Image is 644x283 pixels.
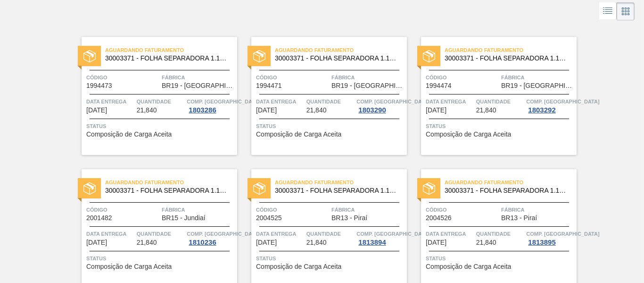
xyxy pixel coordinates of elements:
span: Comp. Carga [187,229,260,239]
span: Composição de Carga Aceita [426,131,511,138]
img: status [423,50,435,62]
span: Quantidade [306,229,355,239]
div: 1813895 [526,239,557,246]
span: 2004525 [256,214,282,222]
div: 1803292 [526,106,557,114]
img: status [423,182,435,195]
span: 21,840 [306,107,327,114]
span: 30003371 - FOLHA SEPARADORA 1.175 mm x 980 mm; [445,187,569,194]
span: Status [256,121,405,131]
span: Comp. Carga [356,97,429,106]
span: 21,840 [137,239,157,246]
span: Aguardando Faturamento [445,45,577,55]
span: 2001482 [86,214,112,222]
span: Status [86,254,235,263]
span: Data entrega [256,229,304,239]
span: Código [86,73,159,82]
span: BR19 - Nova Rio [162,82,235,89]
a: statusAguardando Faturamento30003371 - FOLHA SEPARADORA 1.175 mm x 980 mm;Código1994471FábricaBR1... [237,37,407,155]
span: Data entrega [426,229,474,239]
a: statusAguardando Faturamento30003371 - FOLHA SEPARADORA 1.175 mm x 980 mm;Código1994474FábricaBR1... [407,37,577,155]
span: Data entrega [426,97,474,106]
span: BR13 - Piraí [331,214,367,222]
span: 21,840 [137,107,157,114]
div: Visão em Cards [617,2,635,20]
span: 30003371 - FOLHA SEPARADORA 1.175 mm x 980 mm; [445,55,569,62]
span: Fábrica [331,73,405,82]
span: Fábrica [162,73,235,82]
span: Comp. Carga [526,97,599,106]
div: Visão em Lista [599,2,617,20]
span: Aguardando Faturamento [275,178,407,187]
span: Código [256,205,329,214]
span: 21,840 [476,107,496,114]
span: Código [426,73,499,82]
span: 30003371 - FOLHA SEPARADORA 1.175 mm x 980 mm; [105,55,230,62]
span: Comp. Carga [526,229,599,239]
img: status [253,182,265,195]
a: Comp. [GEOGRAPHIC_DATA]1803286 [187,97,235,114]
div: 1810236 [187,239,218,246]
div: 1803286 [187,106,218,114]
span: 08/09/2025 [256,239,277,246]
span: BR19 - Nova Rio [501,82,574,89]
span: Aguardando Faturamento [105,45,237,55]
span: Quantidade [137,97,185,106]
span: 22/08/2025 [86,107,107,114]
span: Comp. Carga [187,97,260,106]
span: 30003371 - FOLHA SEPARADORA 1.175 mm x 980 mm; [275,187,399,194]
span: Composição de Carga Aceita [86,263,172,270]
span: Data entrega [86,97,134,106]
span: Código [426,205,499,214]
a: Comp. [GEOGRAPHIC_DATA]1813895 [526,229,574,246]
span: Composição de Carga Aceita [426,263,511,270]
span: 29/08/2025 [426,107,446,114]
span: 21,840 [306,239,327,246]
span: Aguardando Faturamento [445,178,577,187]
span: Composição de Carga Aceita [256,263,341,270]
span: 2004526 [426,214,452,222]
span: 1994474 [426,82,452,89]
span: Quantidade [137,229,185,239]
span: Aguardando Faturamento [275,45,407,55]
span: 1994473 [86,82,112,89]
span: BR19 - Nova Rio [331,82,405,89]
a: Comp. [GEOGRAPHIC_DATA]1803290 [356,97,405,114]
span: Status [426,121,574,131]
span: 27/08/2025 [256,107,277,114]
div: 1813894 [356,239,388,246]
span: 21,840 [476,239,496,246]
img: status [253,50,265,62]
span: Código [256,73,329,82]
img: status [83,182,96,195]
img: status [83,50,96,62]
span: BR15 - Jundiaí [162,214,206,222]
span: Comp. Carga [356,229,429,239]
span: Quantidade [306,97,355,106]
a: Comp. [GEOGRAPHIC_DATA]1810236 [187,229,235,246]
span: Status [256,254,405,263]
span: Aguardando Faturamento [105,178,237,187]
span: Código [86,205,159,214]
span: Quantidade [476,229,524,239]
span: Fábrica [162,205,235,214]
span: Fábrica [501,205,574,214]
span: Data entrega [256,97,304,106]
span: 30003371 - FOLHA SEPARADORA 1.175 mm x 980 mm; [275,55,399,62]
a: statusAguardando Faturamento30003371 - FOLHA SEPARADORA 1.175 mm x 980 mm;Código1994473FábricaBR1... [67,37,237,155]
span: Composição de Carga Aceita [86,131,172,138]
span: Status [86,121,235,131]
span: Fábrica [331,205,405,214]
span: Status [426,254,574,263]
span: Quantidade [476,97,524,106]
span: 10/09/2025 [426,239,446,246]
div: 1803290 [356,106,388,114]
a: Comp. [GEOGRAPHIC_DATA]1803292 [526,97,574,114]
span: Fábrica [501,73,574,82]
span: Data entrega [86,229,134,239]
span: 03/09/2025 [86,239,107,246]
span: 1994471 [256,82,282,89]
span: Composição de Carga Aceita [256,131,341,138]
a: Comp. [GEOGRAPHIC_DATA]1813894 [356,229,405,246]
span: BR13 - Piraí [501,214,537,222]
